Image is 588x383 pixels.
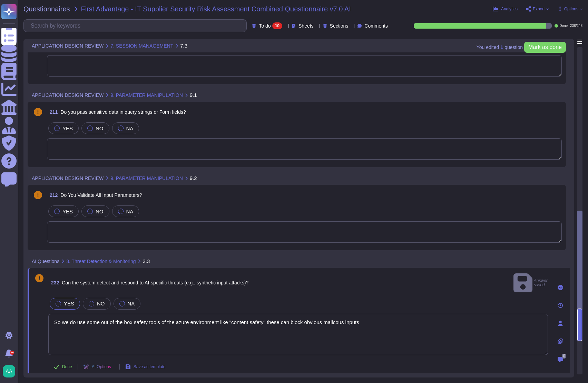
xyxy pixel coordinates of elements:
span: 9.2 [190,175,197,181]
span: 7.3 [180,43,187,48]
span: Done [62,365,72,369]
span: APPLICATION DESIGN REVIEW [32,176,104,181]
span: APPLICATION DESIGN REVIEW [32,43,104,48]
span: Done: [559,24,569,28]
span: Comments [364,23,388,28]
span: 9. PARAMETER MANIPULATION [110,93,183,98]
button: Analytics [493,6,518,12]
span: 0 [562,354,566,359]
input: Search by keywords [27,20,246,32]
span: Questionnaires [23,6,70,12]
span: 238 / 248 [570,24,582,28]
span: Mark as done [528,44,562,50]
b: 1 [500,45,503,50]
span: 232 [48,280,59,285]
span: NA [126,125,134,131]
span: 212 [47,193,58,198]
span: AI Options [92,365,111,369]
span: 3. Threat Detection & Monitoring [66,259,136,264]
div: 10 [272,22,282,29]
span: 7. SESSION MANAGEMENT [110,43,173,48]
span: You edited question [477,45,523,50]
span: To do [259,23,271,28]
span: YES [62,125,73,131]
span: Can the system detect and respond to AI-specific threats (e.g., synthetic input attacks)? [62,280,248,285]
span: NO [97,301,105,306]
span: 211 [47,110,58,114]
span: NA [126,209,134,214]
span: APPLICATION DESIGN REVIEW [32,93,104,98]
span: Save as template [134,365,166,369]
div: 9+ [10,351,14,355]
textarea: So we do use some out of the box safety tools of the azure environment like "content safety" thes... [48,314,548,355]
span: Export [533,7,545,11]
span: 9. PARAMETER MANIPULATION [110,176,183,181]
span: NO [96,209,104,214]
span: Analytics [501,7,518,11]
button: user [1,364,20,379]
span: NO [96,125,104,131]
span: Sections [330,23,349,28]
span: AI Questions [32,259,59,264]
span: Options [564,7,578,11]
span: YES [62,209,73,214]
span: Do you pass sensitive data in query strings or Form fields? [60,109,186,115]
button: Done [48,360,78,374]
span: 3.3 [143,259,150,264]
span: NA [128,301,135,306]
span: Do You Validate All Input Parameters? [60,192,142,198]
button: Save as template [120,360,171,374]
span: Sheets [298,23,314,28]
span: First Advantage - IT Supplier Security Risk Assessment Combined Questionnaire v7.0 AI [81,6,351,12]
span: 9.1 [190,92,197,98]
span: Answer saved [513,272,548,294]
img: user [3,365,15,377]
span: YES [64,301,74,306]
button: Mark as done [524,42,566,53]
